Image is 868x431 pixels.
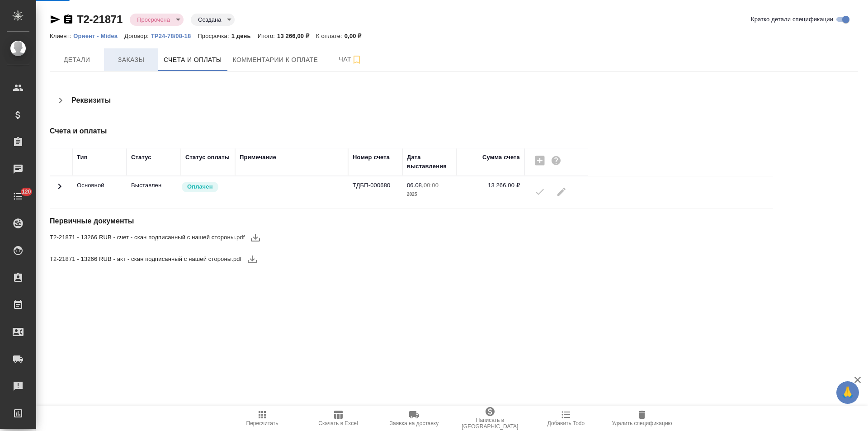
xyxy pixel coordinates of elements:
button: Создана [195,16,224,24]
button: 🙏 [836,381,859,404]
p: Оплачен [187,182,213,191]
a: 120 [2,185,34,208]
span: Т2-21871 - 13266 RUB - счет - скан подписанный с нашей стороны.pdf [50,233,245,242]
p: Договор: [124,33,151,39]
p: Просрочка: [198,33,231,39]
h4: Реквизиты [71,95,111,106]
a: Т2-21871 [77,13,123,25]
p: 0,00 ₽ [344,33,368,39]
h4: Первичные документы [50,216,589,227]
div: Статус [131,153,151,162]
span: 120 [16,187,37,196]
p: Клиент: [50,33,73,39]
p: Итого: [258,33,277,39]
p: 1 день [231,33,258,39]
div: Просрочена [130,14,184,26]
div: Номер счета [353,153,390,162]
p: Ориент - Midea [73,33,124,39]
div: Дата выставления [407,153,452,171]
p: ТР24-78/08-18 [151,33,198,39]
button: Скопировать ссылку для ЯМессенджера [50,14,61,25]
button: Скопировать ссылку [63,14,74,25]
span: Комментарии к оплате [233,54,318,66]
svg: Подписаться [351,54,362,65]
span: 🙏 [840,383,855,402]
td: 13 266,00 ₽ [457,176,524,208]
div: Статус оплаты [185,153,230,162]
h4: Счета и оплаты [50,126,589,137]
p: Все изменения в спецификации заблокированы [131,181,176,190]
p: 2025 [407,190,452,199]
span: Toggle Row Expanded [54,186,65,193]
td: Основной [72,176,127,208]
span: Кратко детали спецификации [751,15,833,24]
td: ТДБП-000680 [348,176,402,208]
p: К оплате: [316,33,344,39]
span: Чат [329,54,372,65]
div: Примечание [240,153,276,162]
a: ТР24-78/08-18 [151,32,198,39]
span: Счета и оплаты [164,54,222,66]
div: Просрочена [191,14,235,26]
span: Детали [55,54,99,66]
span: Заказы [109,54,153,66]
div: Сумма счета [482,153,520,162]
a: Ориент - Midea [73,32,124,39]
span: Т2-21871 - 13266 RUB - акт - скан подписанный с нашей стороны.pdf [50,255,241,264]
button: Просрочена [134,16,173,24]
p: 13 266,00 ₽ [277,33,316,39]
p: 06.08, [407,182,424,189]
div: Тип [77,153,88,162]
p: 00:00 [424,182,439,189]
